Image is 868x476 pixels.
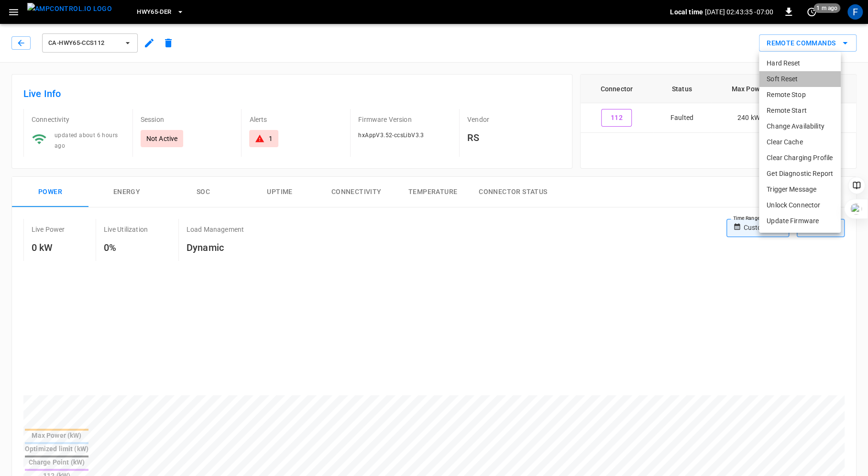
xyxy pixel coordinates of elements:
[759,87,841,103] li: Remote Stop
[759,213,841,229] li: Update Firmware
[759,166,841,182] li: Get Diagnostic Report
[759,197,841,213] li: Unlock Connector
[759,182,841,197] li: Trigger Message
[759,71,841,87] li: Soft Reset
[759,150,841,166] li: Clear Charging Profile
[759,134,841,150] li: Clear Cache
[759,55,841,71] li: Hard Reset
[759,103,841,119] li: Remote Start
[759,119,841,134] li: Change Availability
